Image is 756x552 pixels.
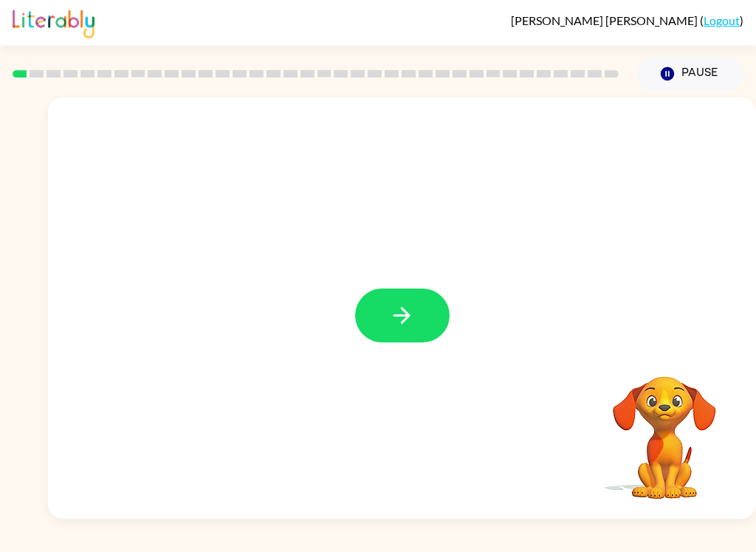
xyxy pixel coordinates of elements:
[591,353,738,501] video: Your browser must support playing .mp4 files to use Literably. Please try using another browser.
[511,13,700,27] span: [PERSON_NAME] [PERSON_NAME]
[13,6,94,38] img: Literably
[511,13,743,27] div: ( )
[704,13,740,27] a: Logout
[636,57,743,91] button: Pause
